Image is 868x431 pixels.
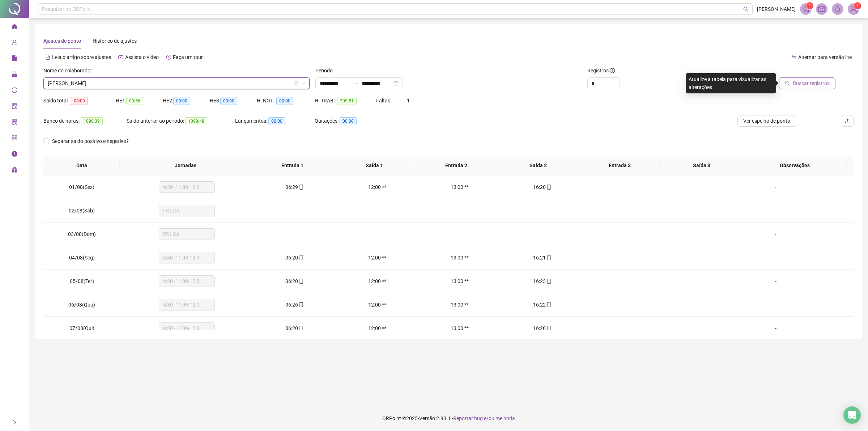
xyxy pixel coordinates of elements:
[43,38,81,44] span: Ajustes de ponto
[376,98,392,103] span: Faltas:
[298,279,304,284] span: mobile
[333,156,415,176] th: Saída 1
[779,77,835,89] button: Buscar registros
[661,156,743,176] th: Saída 3
[68,231,96,237] span: 03/08(Dom)
[587,67,615,75] span: Registros
[12,116,17,130] span: solution
[163,205,210,216] span: FOLGA
[12,52,17,67] span: file
[12,20,17,35] span: home
[546,326,552,331] span: mobile
[533,184,546,190] span: 16:20
[166,55,171,60] span: history
[337,97,357,105] span: 309:51
[843,406,861,424] div: Open Intercom Messenger
[285,325,298,331] span: 06:20
[775,302,776,308] span: -
[163,323,210,334] span: 6:30 -11:00-12:00-16:20
[856,3,859,8] span: 1
[43,117,127,125] div: Banco de horas:
[546,185,552,190] span: mobile
[803,6,809,12] span: notification
[12,84,17,98] span: sync
[43,67,97,75] label: Nome do colaborador
[163,299,210,310] span: 6:30 -11:00-12:00-16:20
[546,279,552,284] span: mobile
[126,97,143,105] span: 03:56
[737,115,796,127] button: Ver espelho de ponto
[809,3,811,8] span: 1
[775,255,776,261] span: -
[775,325,776,331] span: -
[775,278,776,284] span: -
[52,54,111,60] span: Leia o artigo sobre ajustes
[70,97,88,105] span: -08:09
[806,2,813,9] sup: 1
[29,406,868,431] footer: QRPoint © 2025 - 2.93.1 -
[210,97,257,105] div: HE 3:
[533,255,546,261] span: 16:21
[163,276,210,287] span: 6:30 -11:00-12:00-16:20
[257,97,315,105] div: H. NOT.:
[818,6,825,12] span: mail
[285,184,298,190] span: 06:29
[546,255,552,260] span: mobile
[315,117,387,125] div: Quitações:
[775,184,776,190] span: -
[497,156,579,176] th: Saída 2
[294,81,298,85] span: filter
[533,325,546,331] span: 16:20
[743,117,790,125] span: Ver espelho de ponto
[419,415,435,421] span: Versão
[845,118,851,124] span: upload
[775,231,776,237] span: -
[453,415,515,421] span: Reportar bug e/ou melhoria
[251,156,333,176] th: Entrada 1
[118,55,123,60] span: youtube
[43,156,120,176] th: Data
[235,117,315,125] div: Lançamentos:
[298,326,304,331] span: mobile
[315,67,337,75] label: Período
[69,208,95,214] span: 02/08(Sáb)
[793,79,830,87] span: Buscar registros
[579,156,661,176] th: Entrada 3
[285,278,298,284] span: 06:20
[163,229,210,240] span: FOLGA
[340,117,357,125] span: 00:00
[610,68,615,73] span: info-circle
[798,54,852,60] span: Alternar para versão lite
[185,117,207,125] span: 1098:48
[775,208,776,214] span: -
[163,97,210,105] div: HE 2:
[546,302,552,307] span: mobile
[12,164,17,178] span: gift
[834,6,841,12] span: bell
[125,54,159,60] span: Assista o vídeo
[353,80,359,86] span: to
[848,4,859,14] img: 39591
[415,156,497,176] th: Entrada 2
[12,36,17,51] span: user-add
[533,278,546,284] span: 16:23
[12,420,17,425] span: right
[686,73,776,93] div: Atualize a tabela para visualizar as alterações
[12,68,17,83] span: lock
[220,97,237,105] span: 00:00
[353,80,359,86] span: swap-right
[69,184,94,190] span: 01/08(Sex)
[743,156,847,176] th: Observações
[748,161,841,169] span: Observações
[407,98,410,103] span: 1
[93,38,137,44] span: Histórico de ajustes
[163,252,210,263] span: 6:30 -11:00-12:00-16:20
[163,182,210,193] span: 6:30 -11:00-12:00-16:20
[116,97,163,105] div: HE 1:
[68,302,95,308] span: 06/08(Qua)
[268,117,285,125] span: 00:00
[757,5,796,13] span: [PERSON_NAME]
[791,55,796,60] span: swap
[533,302,546,308] span: 16:22
[120,156,251,176] th: Jornadas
